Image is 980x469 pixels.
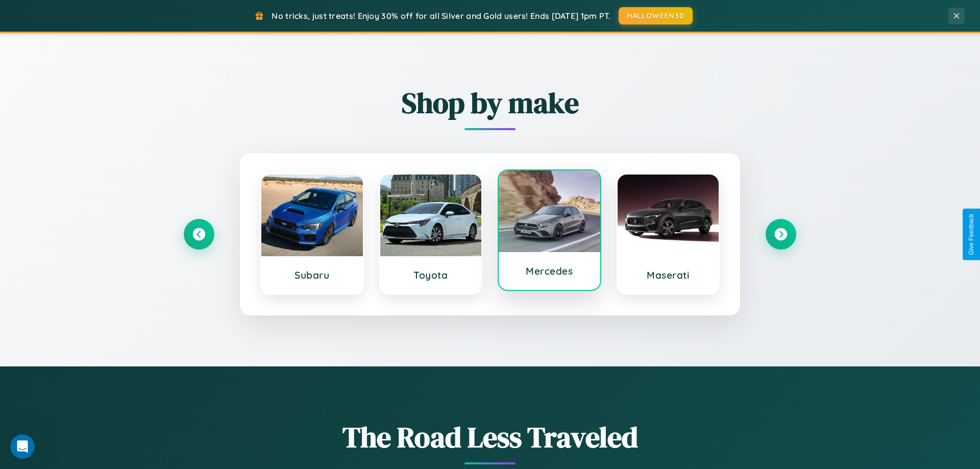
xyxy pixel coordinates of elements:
[272,269,353,281] h3: Subaru
[10,434,35,459] iframe: Intercom live chat
[509,265,590,277] h3: Mercedes
[184,83,796,122] h2: Shop by make
[968,214,975,255] div: Give Feedback
[619,7,693,24] button: HALLOWEEN30
[272,11,610,21] span: No tricks, just treats! Enjoy 30% off for all Silver and Gold users! Ends [DATE] 1pm PT.
[390,269,472,281] h3: Toyota
[184,417,796,457] h1: The Road Less Traveled
[628,269,709,281] h3: Maserati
